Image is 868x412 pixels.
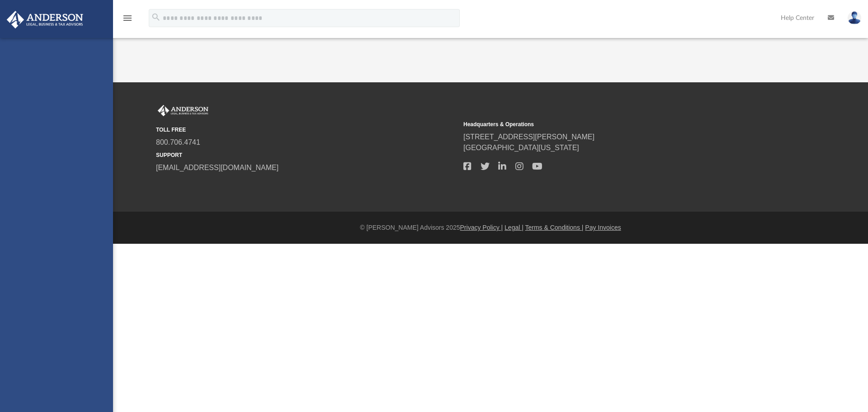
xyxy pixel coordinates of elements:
a: Legal | [505,224,524,231]
a: Privacy Policy | [460,224,503,231]
small: SUPPORT [156,151,457,159]
a: Terms & Conditions | [525,224,584,231]
a: 800.706.4741 [156,138,200,146]
small: TOLL FREE [156,126,457,134]
div: © [PERSON_NAME] Advisors 2025 [113,223,868,232]
img: User Pic [848,11,861,24]
a: Pay Invoices [585,224,621,231]
img: Anderson Advisors Platinum Portal [4,11,86,28]
i: search [151,12,161,22]
img: Anderson Advisors Platinum Portal [156,105,210,117]
a: [EMAIL_ADDRESS][DOMAIN_NAME] [156,164,278,171]
i: menu [122,13,133,24]
a: [GEOGRAPHIC_DATA][US_STATE] [463,144,579,152]
small: Headquarters & Operations [463,120,764,128]
a: [STREET_ADDRESS][PERSON_NAME] [463,133,594,141]
a: menu [122,17,133,24]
